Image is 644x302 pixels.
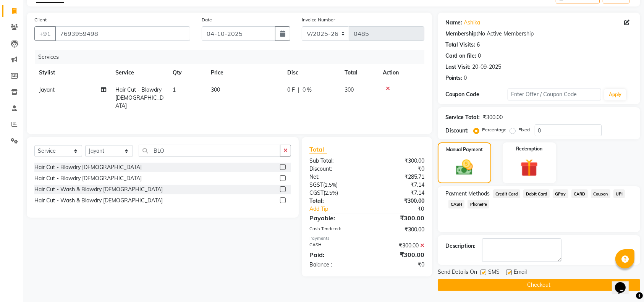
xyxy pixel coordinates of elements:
span: SGST [309,181,323,188]
div: ( ) [304,189,367,197]
div: ₹300.00 [367,197,430,205]
div: Balance : [304,261,367,269]
div: Payments [309,235,424,242]
span: | [298,86,299,94]
div: ₹300.00 [367,250,430,259]
label: Client [34,16,47,23]
label: Percentage [482,126,507,133]
div: ₹300.00 [483,113,503,121]
div: Cash Tendered: [304,226,367,234]
div: 6 [477,41,480,49]
div: ₹285.71 [367,173,430,181]
label: Invoice Number [302,16,335,23]
span: UPI [613,189,625,198]
span: 300 [211,86,220,93]
span: Send Details On [438,268,477,278]
div: Coupon Code [445,90,508,99]
th: Service [111,64,168,81]
div: Payable: [304,213,367,223]
div: Services [35,50,430,64]
div: No Active Membership [445,30,633,38]
th: Price [206,64,283,81]
div: ₹0 [377,205,430,213]
span: Credit Card [493,189,521,198]
div: ₹300.00 [367,242,430,250]
label: Manual Payment [446,146,483,153]
div: 0 [464,74,467,82]
label: Date [202,16,212,23]
div: Total: [304,197,367,205]
div: Total Visits: [445,41,476,49]
div: Points: [445,74,463,82]
span: CASH [448,200,465,208]
div: Last Visit: [445,63,471,71]
div: Discount: [304,165,367,173]
span: SMS [489,268,500,278]
div: CASH [304,242,367,250]
th: Qty [168,64,206,81]
span: 2.5% [325,190,337,196]
button: +91 [34,26,56,41]
div: Card on file: [445,52,477,60]
span: 1 [173,86,176,93]
img: _gift.svg [515,157,544,179]
div: Paid: [304,250,367,259]
div: Net: [304,173,367,181]
span: Jayant [39,86,55,93]
div: Membership: [445,30,479,38]
div: Hair Cut - Wash & Blowdry [DEMOGRAPHIC_DATA] [34,186,163,194]
div: Name: [445,19,463,27]
th: Action [378,64,424,81]
div: Sub Total: [304,157,367,165]
span: CGST [309,189,324,196]
iframe: chat widget [612,271,636,294]
span: Total [309,145,327,153]
div: Description: [445,242,476,250]
span: GPay [553,189,568,198]
span: Debit Card [523,189,550,198]
span: 2.5% [325,182,336,188]
div: 0 [478,52,481,60]
a: Add Tip [304,205,377,213]
div: Hair Cut - Blowdry [DEMOGRAPHIC_DATA] [34,163,142,171]
button: Apply [604,89,626,100]
label: Redemption [516,145,542,152]
input: Search or Scan [139,145,280,157]
span: 300 [345,86,354,93]
span: PhonePe [468,200,489,208]
div: ₹0 [367,261,430,269]
div: ₹300.00 [367,226,430,234]
span: CARD [571,189,588,198]
div: 20-09-2025 [472,63,502,71]
div: ₹7.14 [367,181,430,189]
input: Enter Offer / Coupon Code [508,89,601,100]
div: ₹300.00 [367,213,430,223]
button: Checkout [438,279,640,291]
span: Payment Methods [445,190,490,198]
th: Disc [283,64,340,81]
div: Service Total: [445,113,480,121]
div: Discount: [445,127,469,135]
span: Hair Cut - Blowdry [DEMOGRAPHIC_DATA] [115,86,163,109]
div: Hair Cut - Wash & Blowdry [DEMOGRAPHIC_DATA] [34,197,163,205]
img: _cash.svg [451,158,478,177]
div: ( ) [304,181,367,189]
th: Stylist [34,64,111,81]
div: ₹0 [367,165,430,173]
input: Search by Name/Mobile/Email/Code [55,26,190,41]
div: ₹7.14 [367,189,430,197]
label: Fixed [519,126,530,133]
a: Ashika [464,19,481,27]
th: Total [340,64,378,81]
span: Coupon [591,189,610,198]
div: ₹300.00 [367,157,430,165]
div: Hair Cut - Blowdry [DEMOGRAPHIC_DATA] [34,174,142,182]
span: 0 % [303,86,312,94]
span: 0 F [287,86,295,94]
span: Email [514,268,527,278]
